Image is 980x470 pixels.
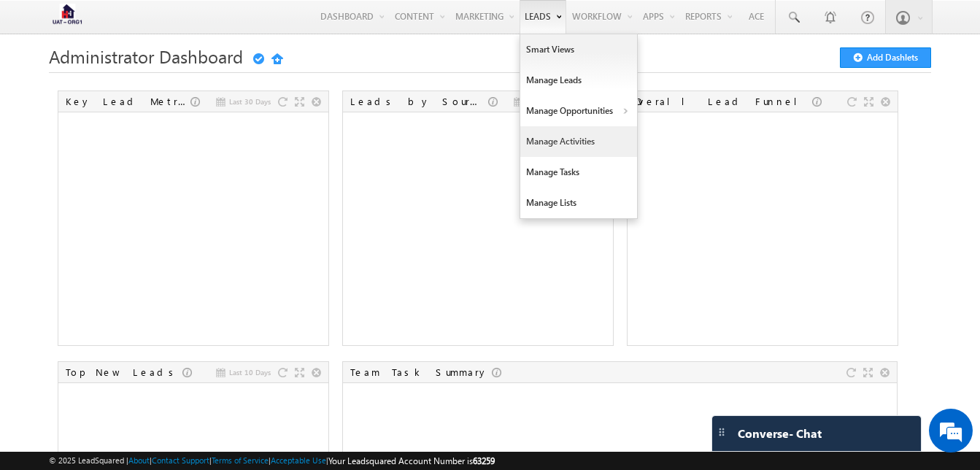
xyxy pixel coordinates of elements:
[520,157,637,188] a: Manage Tasks
[239,7,274,42] div: Minimize live chat window
[350,95,488,108] div: Leads by Sources
[520,126,637,157] a: Manage Activities
[840,47,931,68] button: Add Dashlets
[198,365,265,385] em: Start Chat
[635,95,812,108] div: Overall Lead Funnel
[212,455,269,465] a: Terms of Service
[229,95,271,108] span: Last 30 Days
[350,366,492,379] div: Team Task Summary
[520,188,637,218] a: Manage Lists
[738,427,822,440] span: Converse - Chat
[152,455,209,465] a: Contact Support
[473,455,495,466] span: 63259
[66,366,182,379] div: Top New Leads
[19,135,266,352] textarea: Type your message and hit 'Enter'
[76,77,245,96] div: Chat with us now
[25,77,61,96] img: d_60004797649_company_0_60004797649
[716,426,728,438] img: carter-drag
[128,455,150,465] a: About
[49,454,495,468] span: © 2025 LeadSquared | | | | |
[229,366,271,379] span: Last 10 Days
[49,45,243,68] span: Administrator Dashboard
[271,455,326,465] a: Acceptable Use
[328,455,495,466] span: Your Leadsquared Account Number is
[66,95,190,108] div: Key Lead Metrics
[520,96,637,126] a: Manage Opportunities
[49,4,85,29] img: Custom Logo
[520,65,637,96] a: Manage Leads
[520,34,637,65] a: Smart Views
